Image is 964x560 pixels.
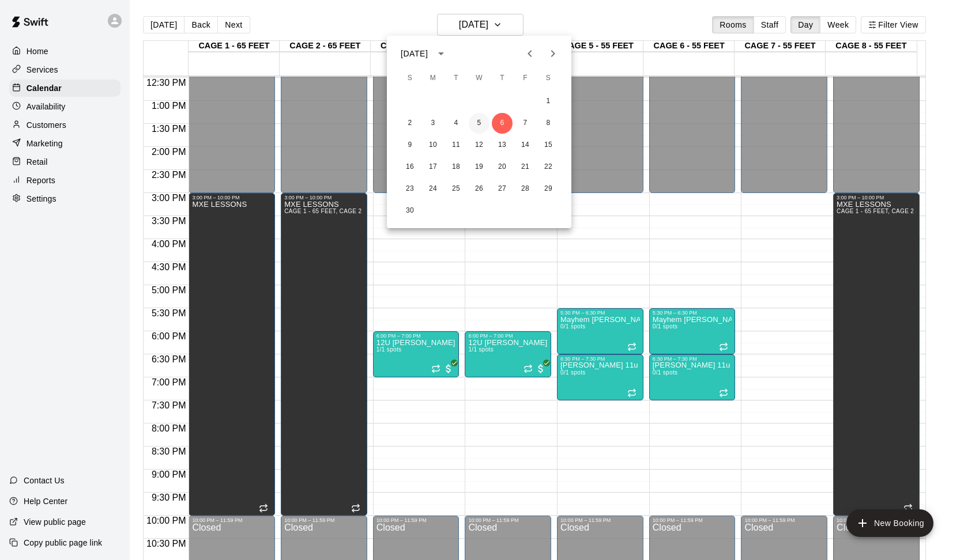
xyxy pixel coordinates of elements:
[423,113,443,134] button: 3
[400,179,420,199] button: 23
[538,157,559,177] button: 22
[400,200,420,221] button: 30
[446,157,466,177] button: 18
[423,157,443,177] button: 17
[541,42,564,65] button: Next month
[518,42,541,65] button: Previous month
[469,113,489,134] button: 5
[401,48,428,60] div: [DATE]
[446,113,466,134] button: 4
[515,135,536,156] button: 14
[538,67,559,90] span: Saturday
[400,67,420,90] span: Sunday
[400,113,420,134] button: 2
[423,179,443,199] button: 24
[469,135,489,156] button: 12
[492,135,513,156] button: 13
[538,135,559,156] button: 15
[431,44,451,63] button: calendar view is open, switch to year view
[515,67,536,90] span: Friday
[492,113,513,134] button: 6
[469,179,489,199] button: 26
[423,67,443,90] span: Monday
[538,113,559,134] button: 8
[446,67,466,90] span: Tuesday
[492,157,513,177] button: 20
[423,135,443,156] button: 10
[538,179,559,199] button: 29
[469,157,489,177] button: 19
[400,157,420,177] button: 16
[515,113,536,134] button: 7
[492,67,513,90] span: Thursday
[515,179,536,199] button: 28
[492,179,513,199] button: 27
[400,135,420,156] button: 9
[469,67,489,90] span: Wednesday
[538,91,559,112] button: 1
[446,135,466,156] button: 11
[446,179,466,199] button: 25
[515,157,536,177] button: 21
